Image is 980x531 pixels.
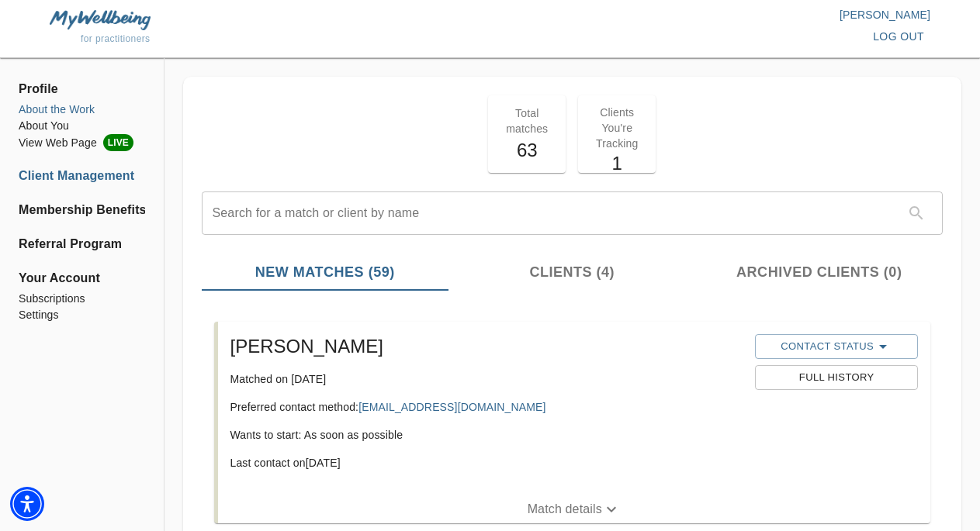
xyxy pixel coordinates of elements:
[19,291,145,307] a: Subscriptions
[19,201,145,219] a: Membership Benefits
[211,262,440,283] span: New Matches (59)
[19,167,145,185] a: Client Management
[230,455,743,471] p: Last contact on [DATE]
[230,427,743,443] p: Wants to start: As soon as possible
[587,105,646,151] p: Clients You're Tracking
[19,134,145,151] a: View Web PageLIVE
[19,102,145,118] a: About the Work
[218,495,931,523] button: Match details
[230,334,743,359] h5: [PERSON_NAME]
[587,151,646,176] h5: 1
[230,399,743,415] p: Preferred contact method:
[19,307,145,323] a: Settings
[230,371,743,387] p: Matched on [DATE]
[19,80,145,98] span: Profile
[19,134,145,151] li: View Web Page
[497,138,556,163] h5: 63
[458,262,687,283] span: Clients (4)
[873,27,924,47] span: log out
[497,105,556,136] p: Total matches
[358,401,545,413] a: [EMAIL_ADDRESS][DOMAIN_NAME]
[19,235,145,253] a: Referral Program
[763,369,910,387] span: Full History
[705,262,934,283] span: Archived Clients (0)
[19,269,145,288] span: Your Account
[50,10,151,29] img: MyWellbeing
[10,487,44,521] div: Accessibility Menu
[867,22,930,51] button: log out
[755,365,918,390] button: Full History
[490,7,931,22] p: [PERSON_NAME]
[763,337,910,356] span: Contact Status
[755,334,918,359] button: Contact Status
[103,134,133,151] span: LIVE
[528,500,602,519] p: Match details
[19,118,145,134] a: About You
[81,33,151,44] span: for practitioners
